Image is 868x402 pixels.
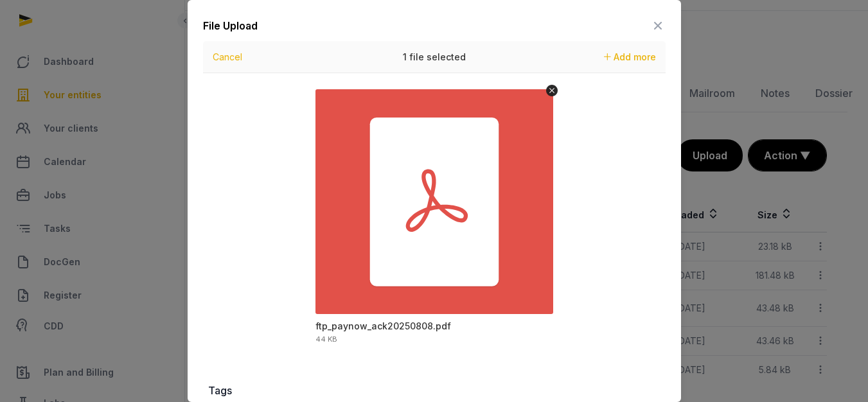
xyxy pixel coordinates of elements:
[614,51,656,62] span: Add more
[203,18,258,33] div: File Upload
[599,48,661,66] button: Add more files
[209,48,246,66] button: Cancel
[546,85,558,96] button: Remove file
[338,41,531,73] div: 1 file selected
[203,41,666,362] div: Uppy Dashboard
[315,320,451,333] div: ftp_paynow_ack20250808.pdf
[208,383,660,398] label: Tags
[315,336,337,343] div: 44 KB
